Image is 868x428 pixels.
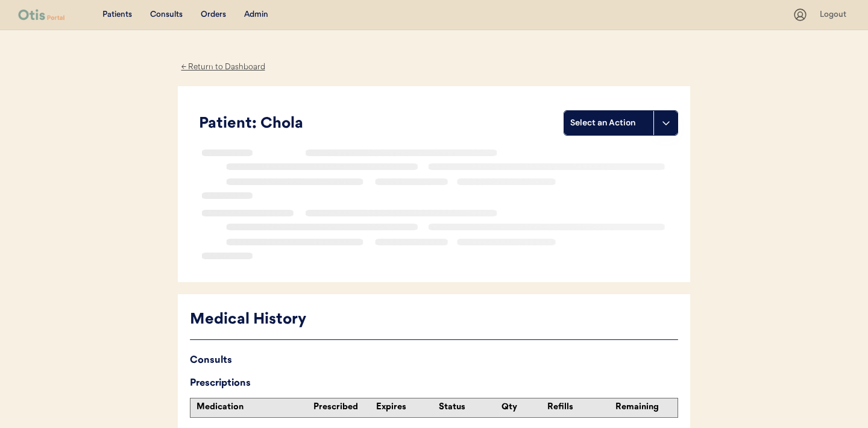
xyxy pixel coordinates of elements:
div: Admin [244,9,268,21]
div: Qty [502,401,547,414]
div: Consults [150,9,183,21]
div: Medical History [190,309,678,332]
div: Logout [820,9,850,21]
div: Patient: Chola [199,113,564,136]
div: Select an Action [570,117,647,129]
div: Orders [201,9,226,21]
div: Expires [376,401,439,414]
div: Prescriptions [190,375,678,392]
div: Status [439,401,502,414]
div: Patients [102,9,132,21]
div: Refills [547,401,609,414]
div: Remaining [615,401,678,414]
div: Medication [197,401,313,414]
div: Prescribed [313,401,376,414]
div: Consults [190,352,678,369]
div: ← Return to Dashboard [178,60,268,74]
